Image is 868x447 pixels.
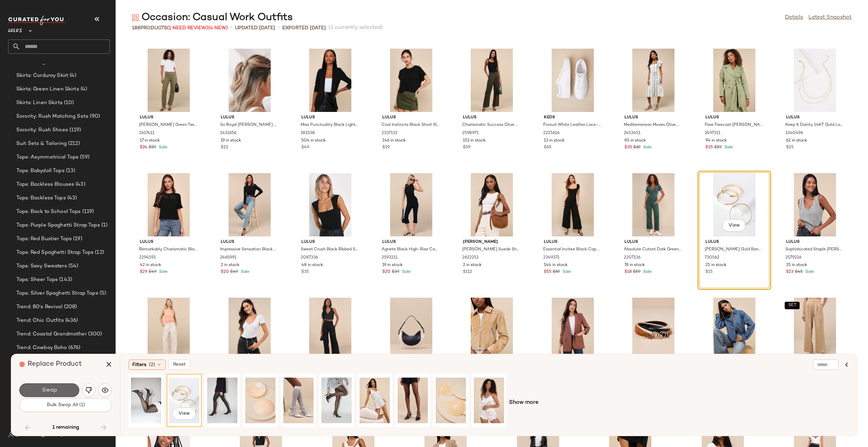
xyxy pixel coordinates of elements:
[67,140,80,148] span: (212)
[804,270,814,274] span: Sale
[624,145,632,151] span: $35
[134,173,203,236] img: 11088301_2294591.jpg
[132,26,140,31] span: 188
[624,130,640,136] span: 2453451
[722,219,746,232] button: View
[19,398,112,412] button: Bulk Swap All (1)
[239,270,249,274] span: Sale
[100,221,107,229] span: (1)
[457,298,526,361] img: 12641601_2687951.jpg
[624,262,645,268] span: 76 in stock
[149,361,155,368] span: (2)
[102,387,108,394] img: svg%3e
[457,173,526,236] img: 2622251_01_OM.jpg
[79,153,89,161] span: (59)
[41,387,57,394] span: Swap
[786,239,844,245] span: Lulus
[52,425,79,431] span: 1 remaining
[457,49,526,112] img: 2598971_02_fullbody.jpg
[16,317,64,325] span: Trend: Chic Outfits
[301,138,326,144] span: 504 in stock
[16,181,74,188] span: Tops: Backless Blouses
[46,402,85,408] span: Bulk Swap All (1)
[221,269,229,275] span: $20
[79,85,87,93] span: (4)
[208,26,228,31] span: (4 New)
[301,262,323,268] span: 48 in stock
[382,239,440,245] span: Lulus
[16,330,87,338] span: Trend: Coastal Grandmother
[16,235,72,243] span: Tops: Red Bustier Tops
[785,122,843,128] span: Keep It Dainty 14KT Gold Layered Choker Necklace
[215,298,284,361] img: 11903381_2500451.jpg
[538,298,607,361] img: 12390121_2614251.jpg
[140,138,160,144] span: 17 in stock
[785,130,803,136] span: 1340496
[296,173,365,236] img: 10177241_2087336.jpg
[301,269,309,275] span: $35
[781,298,849,361] img: 11801201_2445311.jpg
[463,145,470,151] span: $59
[705,122,763,128] span: Fave Forecast [PERSON_NAME] Twill Trench Coat
[16,303,63,311] span: Trend: 80's Revival
[788,303,796,308] span: SET
[781,49,849,112] img: 6383121_1340496.jpg
[221,138,241,144] span: 19 in stock
[382,262,403,268] span: 19 in stock
[16,194,66,202] span: Tops: Backless Tops
[462,255,479,261] span: 2622251
[619,49,688,112] img: 11838661_2453451.jpg
[700,298,769,361] img: 12426361_2586511.jpg
[553,269,560,275] span: $69
[705,145,713,151] span: $35
[296,49,365,112] img: 11761761_181538.jpg
[544,115,602,121] span: Keds
[463,138,486,144] span: 151 in stock
[785,255,801,261] span: 2579216
[140,145,147,151] span: $24
[436,376,466,425] img: 12801101_2687431.jpg
[98,289,106,297] span: (5)
[16,85,79,93] span: Skirts: Green Linen Skirts
[220,247,278,253] span: Impressive Sensation Black Ribbed Cutout Sweater Top
[65,167,76,175] span: (13)
[16,153,79,161] span: Tops: Asymmetrical Tops
[88,113,100,120] span: (90)
[382,115,440,121] span: Lulus
[221,115,279,121] span: Lulus
[169,376,199,425] img: 3595790_730562.jpg
[172,408,196,420] button: View
[544,239,602,245] span: Lulus
[382,138,406,144] span: 146 in stock
[67,262,79,270] span: (54)
[19,383,79,397] button: Swap
[728,223,740,228] span: View
[167,26,208,31] span: (1 Need Review)
[220,130,236,136] span: 1431656
[463,269,472,275] span: $112
[544,138,565,144] span: 13 in stock
[220,255,236,261] span: 2465991
[377,298,446,361] img: 12614161_2597391.jpg
[8,16,66,25] img: cfy_white_logo.C9jOOHJF.svg
[633,269,640,275] span: $59
[28,361,82,368] span: Replace Product
[633,145,640,151] span: $69
[543,247,601,253] span: Essential Invitee Black Cap Sleeve Wide-Leg Jumpsuit
[66,194,77,202] span: (43)
[624,247,682,253] span: Absolute Cutest Dark Green Corduroy Short Sleeve Jumpsuit
[16,249,94,256] span: Tops: Red Spaghetti Strap Tops
[705,247,763,253] span: [PERSON_NAME] Gold Bangle Set
[8,432,14,437] img: svg%3e
[16,126,68,134] span: Sorority: Rush Shoes
[538,173,607,236] img: 11388021_2349371.jpg
[624,269,632,275] span: $18
[377,173,446,236] img: 12708841_2593211.jpg
[462,247,520,253] span: [PERSON_NAME] Suede Shoulder Bag
[85,387,92,394] img: svg%3e
[132,14,139,21] img: svg%3e
[221,145,228,151] span: $22
[786,269,794,275] span: $23
[207,376,237,425] img: 12234721_2573791.jpg
[132,361,146,368] span: Filters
